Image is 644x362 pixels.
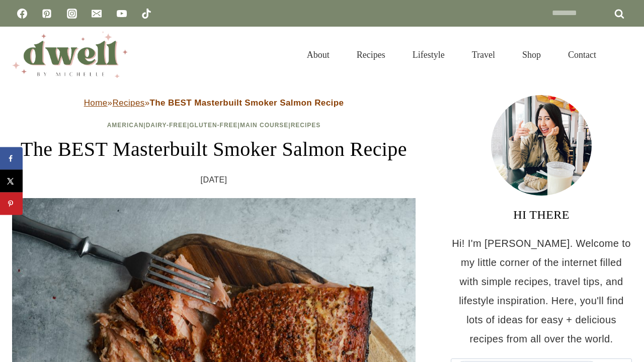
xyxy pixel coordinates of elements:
a: Dairy-Free [146,122,187,129]
a: Recipes [343,37,399,72]
a: Shop [509,37,554,72]
span: » » [84,98,344,108]
a: YouTube [112,4,132,24]
span: | | | | [107,122,321,129]
a: Recipes [291,122,321,129]
time: [DATE] [201,172,227,188]
a: Instagram [62,4,82,24]
button: View Search Form [615,46,632,63]
h3: HI THERE [451,206,632,224]
a: Recipes [112,98,144,108]
a: Lifestyle [399,37,458,72]
h1: The BEST Masterbuilt Smoker Salmon Recipe [12,134,416,164]
p: Hi! I'm [PERSON_NAME]. Welcome to my little corner of the internet filled with simple recipes, tr... [451,234,632,348]
a: Email [87,4,107,24]
a: Main Course [240,122,288,129]
a: American [107,122,144,129]
img: DWELL by michelle [12,32,128,78]
a: About [293,37,343,72]
a: Facebook [12,4,32,24]
a: Gluten-Free [189,122,237,129]
strong: The BEST Masterbuilt Smoker Salmon Recipe [150,98,344,108]
a: Contact [554,37,610,72]
nav: Primary Navigation [293,37,610,72]
a: Travel [458,37,509,72]
a: Pinterest [37,4,57,24]
a: TikTok [136,4,156,24]
a: Home [84,98,108,108]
